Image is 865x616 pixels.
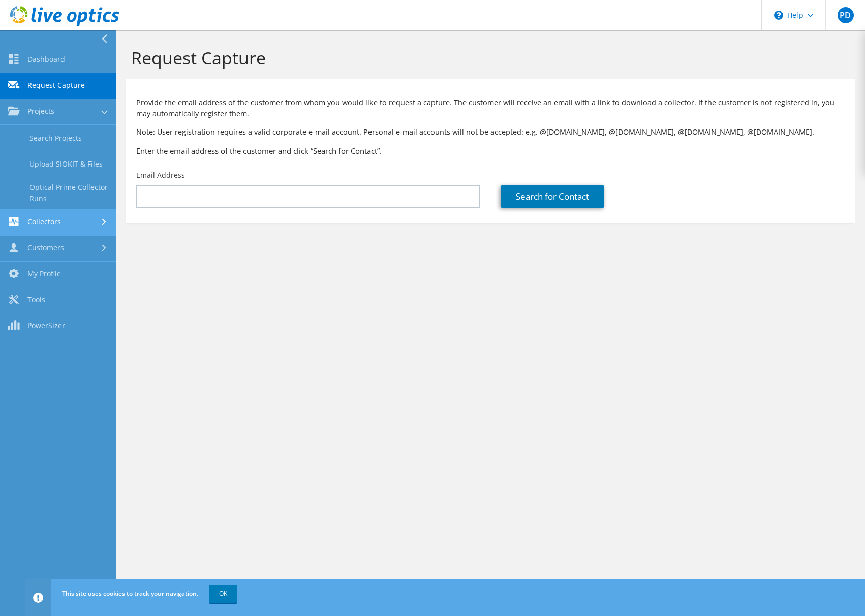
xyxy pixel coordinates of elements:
[774,11,783,20] svg: \n
[209,585,237,603] a: OK
[501,185,604,208] a: Search for Contact
[136,126,845,138] p: Note: User registration requires a valid corporate e-mail account. Personal e-mail accounts will ...
[136,145,845,156] h3: Enter the email address of the customer and click “Search for Contact”.
[62,589,198,598] span: This site uses cookies to track your navigation.
[136,97,845,119] p: Provide the email address of the customer from whom you would like to request a capture. The cust...
[131,47,845,69] h1: Request Capture
[136,170,185,180] label: Email Address
[838,7,854,23] span: PD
